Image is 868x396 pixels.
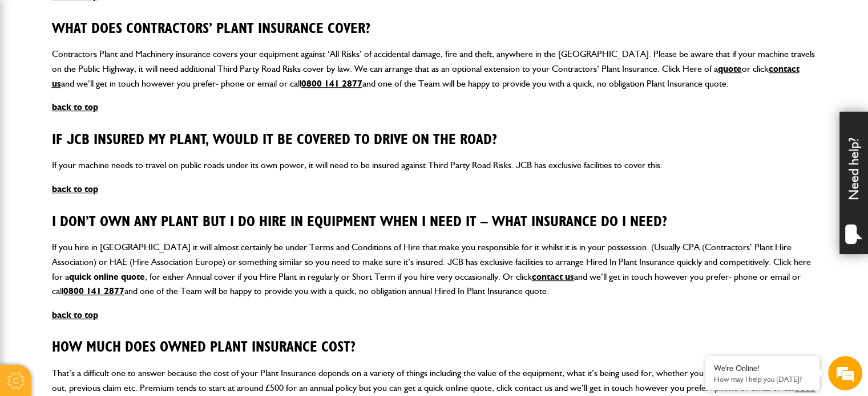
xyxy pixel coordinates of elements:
[52,214,817,231] h3: I don’t own any Plant but I do hire in equipment when I need it – What Insurance do I need?
[52,158,817,173] p: If your machine needs to travel on public roads under its own power, it will need to be insured a...
[532,271,574,282] a: contact us
[63,285,124,296] a: Call via 8x8
[52,240,817,298] p: If you hire in [GEOGRAPHIC_DATA] it will almost certainly be under Terms and Conditions of Hire t...
[52,21,817,38] h3: What does Contractors’ Plant Insurance cover?
[52,339,817,357] h3: How much does Owned Plant Insurance Cost?
[714,375,811,383] p: How may I help you today?
[52,101,98,112] a: back to top
[19,63,48,79] img: d_20077148190_company_1631870298795_20077148190
[69,271,145,282] a: quick online quote
[52,183,98,194] a: back to top
[52,309,98,320] a: back to top
[52,47,817,91] p: Contractors Plant and Machinery insurance covers your equipment against ‘All Risks’ of accidental...
[187,6,215,33] div: Minimize live chat window
[59,64,192,79] div: Chat with us now
[718,63,742,74] a: quote
[52,132,817,149] h3: If JCB Insured my Plant, would it be covered to drive on the Road?
[714,364,811,373] div: We're Online!
[301,78,362,89] a: Call via 8x8
[15,206,208,300] textarea: Type your message and hit 'Enter'
[839,112,868,254] div: Need help?
[15,105,208,130] input: Enter your last name
[155,310,207,325] em: Start Chat
[15,173,208,198] input: Enter your phone number
[52,63,800,89] a: contact us
[15,139,208,164] input: Enter your email address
